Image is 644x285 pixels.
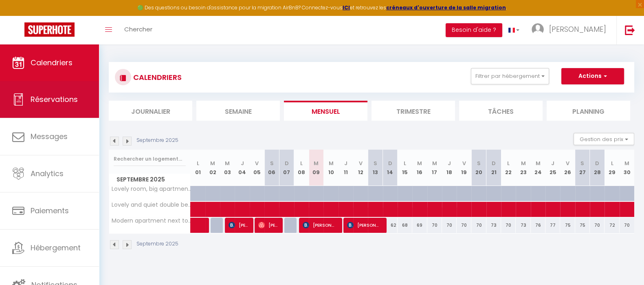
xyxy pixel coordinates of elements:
abbr: L [404,159,406,167]
abbr: S [580,159,584,167]
div: 70 [471,218,486,233]
span: Lovely and quiet double bed bedroom + balcony. [110,202,192,208]
th: 04 [235,150,249,186]
th: 17 [427,150,442,186]
img: Super Booking [24,22,75,37]
div: 62 [383,218,398,233]
li: Journalier [109,101,192,121]
th: 11 [338,150,353,186]
div: 73 [486,218,501,233]
abbr: M [210,159,215,167]
abbr: V [462,159,466,167]
a: ... [PERSON_NAME] [525,16,616,44]
button: Gestion des prix [574,133,634,145]
a: ICI [343,4,350,11]
th: 19 [457,150,471,186]
li: Tâches [459,101,543,121]
div: 68 [398,218,412,233]
abbr: L [507,159,510,167]
div: 70 [457,218,471,233]
button: Filtrer par hébergement [471,68,549,84]
div: 69 [412,218,427,233]
li: Mensuel [284,101,367,121]
abbr: J [448,159,451,167]
th: 02 [205,150,220,186]
th: 25 [545,150,560,186]
abbr: M [536,159,541,167]
h3: CALENDRIERS [131,68,182,86]
th: 28 [590,150,604,186]
span: Lovely room, big apartment, great public transport [110,186,192,192]
span: Calendriers [31,57,73,68]
img: logout [625,25,635,35]
a: créneaux d'ouverture de la salle migration [386,4,506,11]
th: 18 [442,150,457,186]
abbr: L [300,159,303,167]
th: 05 [250,150,264,186]
th: 22 [501,150,516,186]
span: Réservations [31,94,78,104]
p: Septembre 2025 [136,137,178,144]
th: 27 [575,150,590,186]
div: 70 [442,218,457,233]
div: 75 [560,218,575,233]
span: Hébergement [31,243,81,253]
span: Septembre 2025 [109,174,190,186]
abbr: M [328,159,333,167]
th: 30 [620,150,634,186]
abbr: M [432,159,437,167]
button: Besoin d'aide ? [446,23,502,37]
abbr: S [270,159,274,167]
abbr: S [374,159,377,167]
div: 70 [501,218,516,233]
abbr: S [477,159,481,167]
abbr: J [241,159,244,167]
th: 10 [323,150,338,186]
div: 70 [620,218,634,233]
th: 20 [471,150,486,186]
li: Semaine [196,101,280,121]
abbr: L [197,159,199,167]
li: Trimestre [371,101,455,121]
img: ... [532,23,544,35]
th: 14 [383,150,398,186]
th: 08 [294,150,309,186]
abbr: M [521,159,526,167]
abbr: D [285,159,289,167]
th: 07 [279,150,294,186]
span: Messages [31,131,68,141]
abbr: M [417,159,422,167]
abbr: J [551,159,554,167]
th: 12 [353,150,368,186]
abbr: V [255,159,259,167]
th: 06 [264,150,279,186]
span: Paiements [31,205,69,216]
th: 16 [412,150,427,186]
span: [PERSON_NAME] Services Petit [303,217,337,233]
th: 13 [368,150,382,186]
div: 72 [604,218,619,233]
span: [PERSON_NAME] [229,217,248,233]
abbr: L [611,159,613,167]
th: 03 [220,150,235,186]
abbr: D [595,159,599,167]
div: 75 [575,218,590,233]
abbr: D [388,159,392,167]
div: 77 [545,218,560,233]
span: Chercher [124,25,152,33]
div: 73 [516,218,530,233]
th: 23 [516,150,530,186]
span: [PERSON_NAME] [549,24,606,34]
input: Rechercher un logement... [114,152,186,166]
div: 76 [531,218,545,233]
abbr: M [624,159,629,167]
th: 09 [309,150,323,186]
th: 29 [604,150,619,186]
th: 01 [191,150,205,186]
li: Planning [547,101,630,121]
button: Actions [561,68,624,84]
span: [PERSON_NAME] [PERSON_NAME] [347,217,381,233]
span: Analytics [31,168,64,179]
abbr: V [566,159,569,167]
th: 24 [531,150,545,186]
